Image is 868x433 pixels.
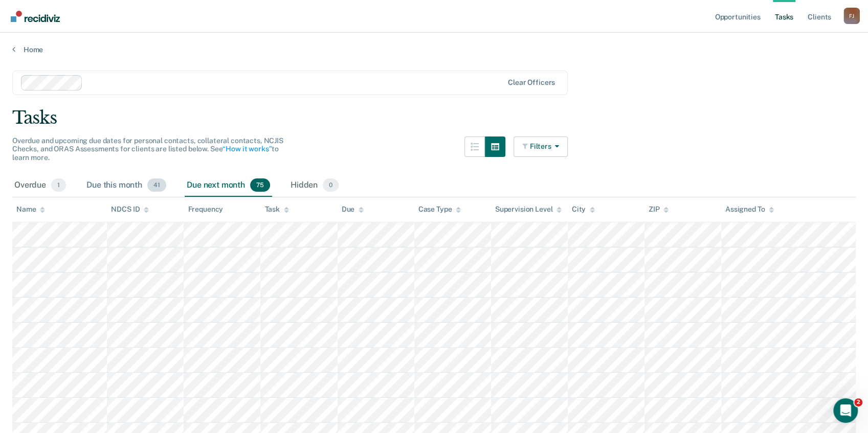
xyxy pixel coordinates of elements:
div: Task [264,205,288,214]
button: Filters [514,136,568,157]
div: Frequency [188,205,223,214]
div: Overdue1 [12,174,68,197]
span: Overdue and upcoming due dates for personal contacts, collateral contacts, NCJIS Checks, and ORAS... [12,136,283,162]
a: Home [12,45,856,54]
div: Due next month75 [185,174,272,197]
div: ZIP [649,205,669,214]
div: Name [16,205,45,214]
div: Due [342,205,364,214]
div: City [572,205,595,214]
div: Case Type [418,205,461,214]
a: “How it works” [222,145,272,153]
div: F J [843,8,860,24]
div: NDCS ID [111,205,149,214]
div: Due this month41 [84,174,168,197]
div: Assigned To [725,205,774,214]
iframe: Intercom live chat [833,398,858,423]
span: 0 [323,178,339,192]
span: 1 [51,178,66,192]
span: 75 [250,178,270,192]
img: Recidiviz [11,11,60,22]
span: 41 [147,178,166,192]
div: Clear officers [508,78,555,87]
div: Hidden0 [288,174,341,197]
div: Supervision Level [495,205,562,214]
div: Tasks [12,107,856,128]
span: 2 [854,398,862,406]
button: Profile dropdown button [843,8,860,24]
